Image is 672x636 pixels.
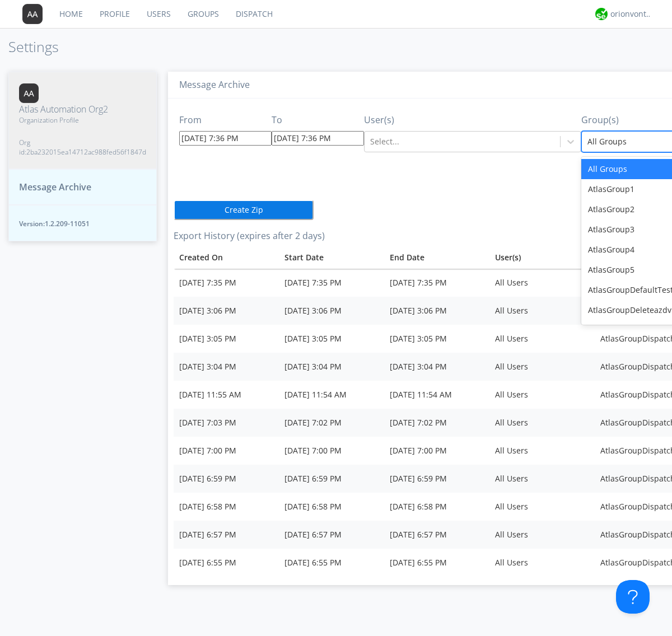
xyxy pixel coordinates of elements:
div: [DATE] 7:35 PM [284,277,379,288]
div: All Users [495,305,589,316]
th: User(s) [489,246,595,269]
div: All Users [495,389,589,400]
img: 373638.png [19,83,39,103]
div: [DATE] 3:05 PM [179,333,273,344]
div: All Users [495,361,589,372]
div: [DATE] 7:00 PM [179,445,273,456]
div: All Users [495,501,589,512]
div: [DATE] 6:55 PM [284,557,379,568]
button: Create Zip [174,200,314,220]
div: [DATE] 7:35 PM [390,277,484,288]
button: Atlas Automation Org2Organization ProfileOrg id:2ba232015ea14712ac988fed56f1847d [8,72,157,169]
div: All Users [495,277,589,288]
div: [DATE] 6:57 PM [284,529,379,540]
div: All Users [495,417,589,428]
div: [DATE] 6:59 PM [179,473,273,484]
span: Atlas Automation Org2 [19,103,146,116]
th: Toggle SortBy [174,246,279,269]
div: [DATE] 6:58 PM [284,501,379,512]
th: Toggle SortBy [279,246,384,269]
div: All Users [495,333,589,344]
div: [DATE] 3:06 PM [179,305,273,316]
div: [DATE] 11:55 AM [179,389,273,400]
th: Toggle SortBy [384,246,489,269]
div: [DATE] 7:03 PM [179,417,273,428]
div: [DATE] 3:05 PM [284,333,379,344]
div: [DATE] 3:04 PM [390,361,484,372]
div: [DATE] 6:57 PM [390,529,484,540]
div: All Users [495,473,589,484]
div: [DATE] 3:04 PM [284,361,379,372]
h3: User(s) [364,115,581,125]
div: orionvontas+atlas+automation+org2 [610,8,652,20]
button: Message Archive [8,169,157,205]
div: All Users [495,529,589,540]
img: 373638.png [22,4,43,24]
h3: To [272,115,364,125]
span: Org id: 2ba232015ea14712ac988fed56f1847d [19,138,146,157]
div: [DATE] 11:54 AM [284,389,379,400]
img: 29d36aed6fa347d5a1537e7736e6aa13 [595,8,608,20]
div: [DATE] 6:59 PM [284,473,379,484]
div: [DATE] 7:00 PM [390,445,484,456]
div: [DATE] 6:58 PM [390,501,484,512]
span: Organization Profile [19,115,146,125]
div: [DATE] 6:59 PM [390,473,484,484]
div: [DATE] 3:05 PM [390,333,484,344]
iframe: Toggle Customer Support [616,580,650,614]
div: [DATE] 7:02 PM [390,417,484,428]
div: [DATE] 7:35 PM [179,277,273,288]
div: [DATE] 3:04 PM [179,361,273,372]
div: [DATE] 7:00 PM [284,445,379,456]
div: [DATE] 6:55 PM [179,557,273,568]
div: [DATE] 11:54 AM [390,389,484,400]
button: Version:1.2.209-11051 [8,205,157,241]
div: [DATE] 6:58 PM [179,501,273,512]
div: [DATE] 7:02 PM [284,417,379,428]
h3: From [179,115,272,125]
div: All Users [495,557,589,568]
div: All Users [495,445,589,456]
div: [DATE] 6:55 PM [390,557,484,568]
span: Version: 1.2.209-11051 [19,219,146,228]
div: [DATE] 6:57 PM [179,529,273,540]
span: Message Archive [19,181,91,194]
div: [DATE] 3:06 PM [390,305,484,316]
div: [DATE] 3:06 PM [284,305,379,316]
